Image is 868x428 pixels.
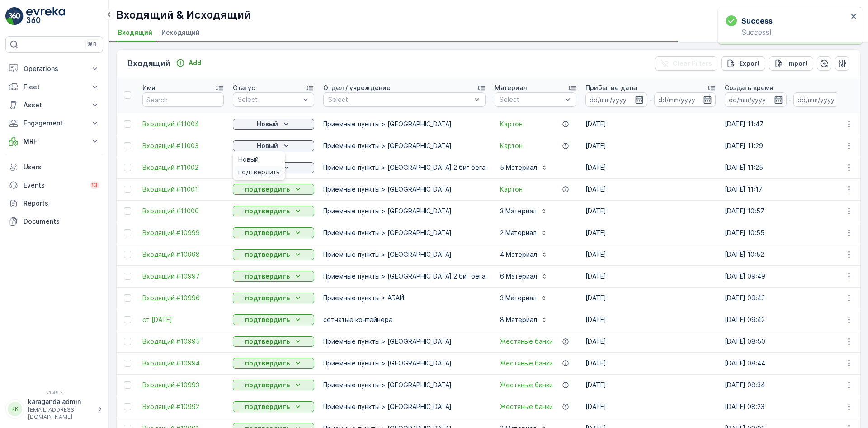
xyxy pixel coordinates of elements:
button: Operations [5,60,103,78]
a: Входящий #10992 [142,402,224,411]
p: Новый [257,120,278,129]
td: [DATE] 11:47 [720,113,859,135]
p: 3 Материал [500,293,537,303]
td: [DATE] [581,222,720,244]
p: Новый [257,141,278,150]
div: Toggle Row Selected [124,186,131,193]
span: Входящий #10999 [142,228,224,237]
td: [DATE] [581,244,720,265]
button: подтвердить [233,271,314,282]
p: подтвердить [245,337,290,346]
a: Картон [500,185,523,194]
img: logo_light-DOdMpM7g.png [26,7,65,25]
td: Приемные пункты > [GEOGRAPHIC_DATA] [319,244,490,265]
td: Приемные пункты > [GEOGRAPHIC_DATA] 2 биг бега [319,157,490,178]
button: подтвердить [233,314,314,325]
td: [DATE] 08:44 [720,352,859,374]
button: подтвердить [233,206,314,216]
td: [DATE] [581,157,720,178]
td: [DATE] 10:55 [720,222,859,244]
div: Toggle Row Selected [124,273,131,280]
a: Входящий #11004 [142,120,224,129]
button: Import [769,56,813,71]
button: 3 Материал [495,291,553,305]
a: Входящий #11000 [142,207,224,216]
td: Приемные пункты > [GEOGRAPHIC_DATA] [319,135,490,157]
p: 6 Материал [500,272,537,281]
td: [DATE] 10:57 [720,200,859,222]
a: Входящий #10998 [142,250,224,259]
p: подтвердить [245,272,290,281]
p: Select [500,95,562,104]
button: 8 Материал [495,313,553,327]
p: Входящий [127,57,170,70]
button: MRF [5,132,103,150]
td: [DATE] 11:29 [720,135,859,157]
p: [EMAIL_ADDRESS][DOMAIN_NAME] [28,406,93,421]
a: Входящий #11003 [142,141,224,150]
span: Жестяные банки [500,337,553,346]
p: Материал [495,83,527,92]
a: Жестяные банки [500,402,553,411]
td: [DATE] 11:25 [720,157,859,178]
div: Toggle Row Selected [124,338,131,345]
p: 2 Материал [500,228,537,237]
p: Events [24,181,84,190]
button: Новый [233,140,314,151]
td: Приемные пункты > [GEOGRAPHIC_DATA] [319,374,490,396]
button: Engagement [5,114,103,132]
p: Operations [24,64,85,73]
td: Приемные пункты > [GEOGRAPHIC_DATA] 2 биг бега [319,265,490,287]
a: Входящий #10995 [142,337,224,346]
td: Приемные пункты > [GEOGRAPHIC_DATA] [319,222,490,244]
p: - [788,94,792,105]
td: Приемные пункты > [GEOGRAPHIC_DATA] [319,396,490,418]
p: подтвердить [245,207,290,216]
a: Events13 [5,176,103,194]
img: logo [5,7,24,25]
a: Users [5,158,103,176]
td: Приемные пункты > [GEOGRAPHIC_DATA] [319,200,490,222]
td: Приемные пункты > [GEOGRAPHIC_DATA] [319,178,490,200]
td: Приемные пункты > [GEOGRAPHIC_DATA] [319,113,490,135]
p: Имя [142,83,155,92]
input: dd/mm/yyyy [725,92,787,107]
td: [DATE] [581,135,720,157]
p: подтвердить [245,228,290,237]
div: Toggle Row Selected [124,381,131,389]
a: Входящий #11002 [142,163,224,172]
span: подтвердить [238,168,280,177]
a: Входящий #10996 [142,293,224,303]
p: подтвердить [245,185,290,194]
input: dd/mm/yyyy [654,92,716,107]
a: Входящий #10997 [142,272,224,281]
p: подтвердить [245,402,290,411]
td: сетчатыe контейнера [319,309,490,331]
a: Картон [500,141,523,150]
p: Users [24,163,99,172]
div: Toggle Row Selected [124,142,131,149]
td: Приемные пункты > [GEOGRAPHIC_DATA] [319,331,490,352]
td: [DATE] [581,178,720,200]
p: 3 Материал [500,207,537,216]
p: - [649,94,652,105]
a: Картон [500,120,523,129]
p: Fleet [24,82,85,91]
button: подтвердить [233,227,314,238]
a: Входящий #11001 [142,185,224,194]
p: Documents [24,217,99,226]
div: Toggle Row Selected [124,403,131,410]
div: Toggle Row Selected [124,294,131,302]
p: подтвердить [245,359,290,368]
button: 4 Материал [495,247,553,262]
span: Входящий [118,28,152,37]
p: Asset [24,101,85,110]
